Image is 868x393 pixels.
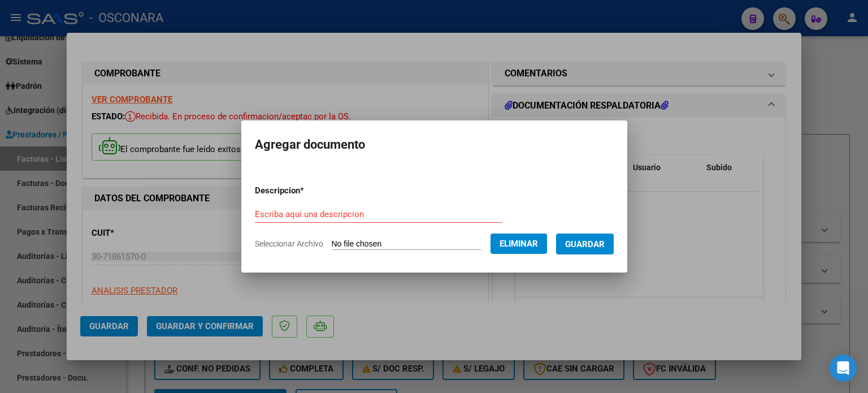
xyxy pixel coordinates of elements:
[255,239,323,248] span: Seleccionar Archivo
[500,239,538,249] span: Eliminar
[565,239,605,249] span: Guardar
[491,234,547,254] button: Eliminar
[556,234,614,254] button: Guardar
[830,355,857,382] div: Open Intercom Messenger
[255,184,363,197] p: Descripcion
[255,134,614,156] h2: Agregar documento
